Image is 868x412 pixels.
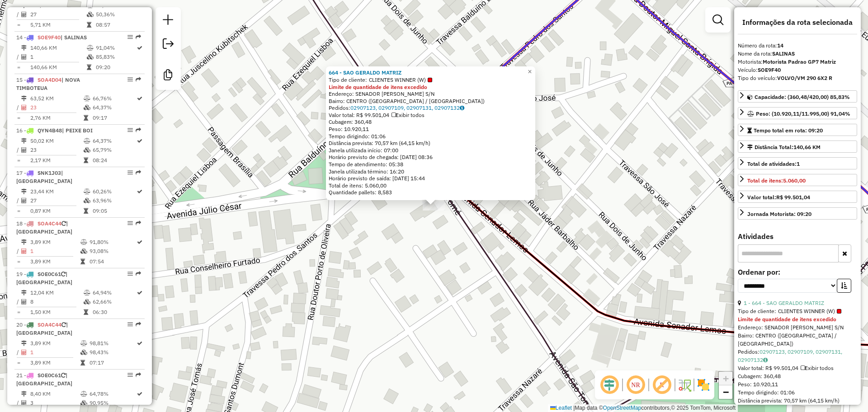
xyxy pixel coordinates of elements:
strong: Limite de quantidade de itens excedido [329,84,427,90]
h4: Atividades [738,232,857,241]
td: / [16,52,21,61]
i: Veículo já utilizado nesta sessão [61,221,66,226]
i: % de utilização do peso [84,96,90,101]
td: 60,26% [92,187,136,196]
strong: VOLVO/VM 290 6X2 R [777,75,832,81]
i: % de utilização da cubagem [84,198,90,203]
td: = [16,113,21,122]
em: Opções [127,77,133,82]
td: 98,81% [89,339,136,348]
span: | [GEOGRAPHIC_DATA] [16,169,72,184]
a: Tempo total em rota: 09:20 [738,124,857,136]
td: 64,78% [89,389,136,398]
span: 17 - [16,169,72,184]
div: Pedidos: [738,348,857,364]
span: 18 - [16,220,72,235]
div: Distância prevista: 70,57 km (64,15 km/h) [738,397,857,405]
td: 3,89 KM [30,358,80,367]
i: Tempo total em rota [87,22,91,28]
span: 15 - [16,76,80,91]
i: Total de Atividades [21,147,27,153]
em: Rota exportada [136,271,141,276]
span: Peso: (10.920,11/11.995,00) 91,04% [756,110,850,117]
strong: 14 [777,42,783,49]
a: Distância Total:140,66 KM [738,140,857,153]
td: 1 [30,52,86,61]
span: 21 - [16,372,72,387]
span: QYN4B48 [38,127,62,134]
h4: Informações da rota selecionada [738,18,857,27]
em: Opções [127,372,133,378]
td: 65,79% [92,145,136,154]
td: 140,66 KM [30,63,86,72]
span: 14 - [16,34,87,41]
em: Opções [127,170,133,175]
span: CLIENTES WINNER (W) [778,307,841,315]
strong: 1 [797,160,800,167]
div: Tempo de atendimento: 05:38 [329,69,533,196]
span: − [723,386,729,398]
a: Capacidade: (360,48/420,00) 85,83% [738,90,857,103]
span: | [GEOGRAPHIC_DATA] [16,220,72,235]
td: / [16,398,21,407]
a: 02907123, 02907109, 02907131, 02907132 [350,104,464,111]
em: Opções [127,127,133,133]
div: Tempo dirigindo: 01:06 [329,133,533,140]
a: Total de itens:5.060,00 [738,174,857,186]
div: Endereço: SENADOR [PERSON_NAME] S/N [329,90,533,98]
td: / [16,196,21,205]
div: Jornada Motorista: 09:20 [747,210,811,218]
span: | NOVA TIMBOTEUA [16,76,80,91]
div: Valor total: R$ 99.501,04 [329,112,533,119]
td: 07:54 [89,257,136,266]
span: Ocultar deslocamento [599,374,620,396]
span: SOE0C61 [38,271,61,277]
td: 0,87 KM [30,206,83,215]
i: Rota otimizada [137,189,142,194]
td: / [16,145,21,154]
i: Veículo já utilizado nesta sessão [61,373,66,378]
span: 19 - [16,271,72,286]
strong: Motorista Padrao GP7 Matriz [763,58,836,65]
td: 8,40 KM [30,389,80,398]
td: 5,71 KM [30,20,86,29]
i: Total de Atividades [21,248,27,254]
div: Janela utilizada término: 16:20 [329,168,533,175]
a: Zoom in [719,372,732,385]
td: 91,04% [95,43,136,52]
i: % de utilização do peso [80,239,87,245]
span: Capacidade: (360,48/420,00) 85,83% [755,94,850,100]
a: Exibir filtros [709,11,727,29]
em: Rota exportada [136,127,141,133]
i: Tempo total em rota [80,259,85,264]
i: Tempo total em rota [80,360,85,365]
strong: SALINAS [772,50,795,57]
i: Tempo total em rota [84,208,88,214]
div: Distância Total: [747,143,821,151]
td: 90,95% [89,398,136,407]
span: | [573,405,575,411]
i: Distância Total [21,45,27,51]
td: 23 [30,103,83,112]
span: | PEIXE BOI [62,127,93,134]
i: Tempo total em rota [84,158,88,163]
i: Total de Atividades [21,105,27,110]
i: % de utilização da cubagem [80,400,87,406]
div: Janela utilizada início: 07:00 [329,147,533,154]
a: Nova sessão e pesquisa [159,11,177,31]
em: Rota exportada [136,372,141,378]
i: Tempo total em rota [87,65,91,70]
td: 23,44 KM [30,187,83,196]
span: SNK1J03 [38,169,61,176]
div: Número da rota: [738,42,857,50]
em: Opções [127,322,133,327]
i: Rota otimizada [137,391,142,397]
em: Opções [127,34,133,40]
i: Distância Total [21,341,27,346]
a: Valor total:R$ 99.501,04 [738,191,857,203]
i: Distância Total [21,189,27,194]
div: Cubagem: 360,48 [329,118,533,126]
i: Distância Total [21,391,27,397]
span: Exibir todos [392,112,425,118]
i: % de utilização da cubagem [84,105,90,110]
